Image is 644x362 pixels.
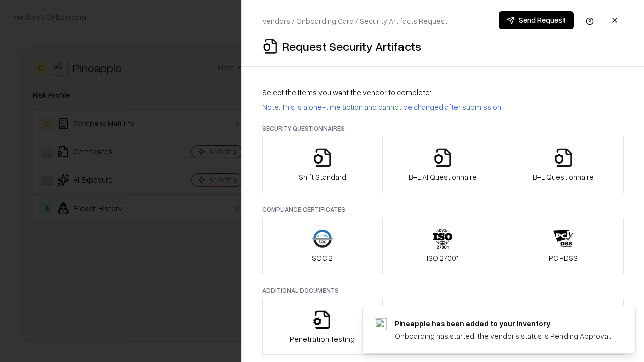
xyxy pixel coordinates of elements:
p: ISO 27001 [427,253,459,263]
p: Request Security Artifacts [282,38,421,54]
button: B+L Questionnaire [503,137,624,193]
p: B+L Questionnaire [533,172,594,183]
button: Data Processing Agreement [503,299,624,355]
button: Shift Standard [262,137,383,193]
button: ISO 27001 [382,218,504,274]
button: Privacy Policy [382,299,504,355]
p: SOC 2 [312,253,333,263]
div: Onboarding has started, the vendor's status is Pending Approval. [395,331,611,341]
p: PCI-DSS [549,253,578,263]
p: Penetration Testing [290,334,355,344]
button: Send Request [499,11,574,29]
div: Pineapple has been added to your inventory [395,318,611,329]
p: B+L AI Questionnaire [409,172,477,183]
img: pineappleenergy.com [375,318,387,330]
p: Security Questionnaires [262,124,624,133]
button: Penetration Testing [262,299,383,355]
p: Additional Documents [262,286,624,295]
button: B+L AI Questionnaire [382,137,504,193]
p: Vendors / Onboarding Card / Security Artifacts Request [262,16,447,26]
p: Select the items you want the vendor to complete: [262,87,624,98]
button: PCI-DSS [503,218,624,274]
p: Shift Standard [299,172,346,183]
p: Compliance Certificates [262,205,624,214]
p: Note: This is a one-time action and cannot be changed after submission. [262,102,624,112]
button: SOC 2 [262,218,383,274]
